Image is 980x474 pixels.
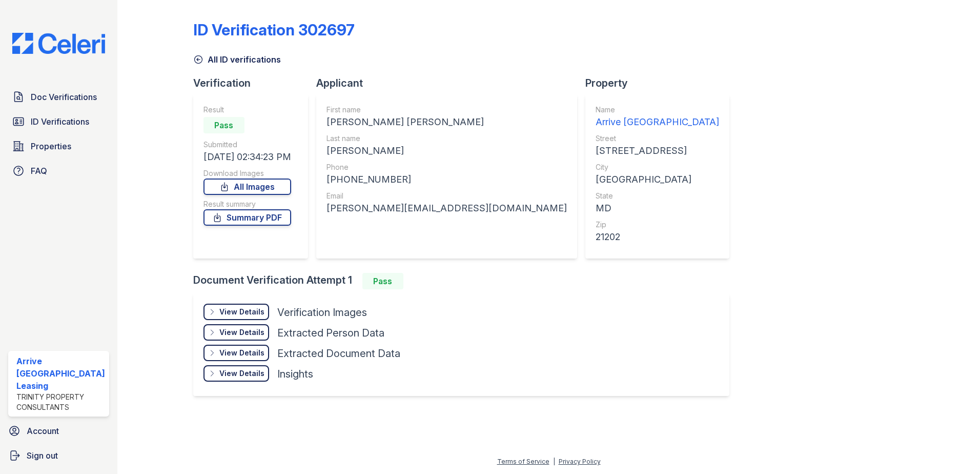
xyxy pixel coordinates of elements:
div: Street [596,133,719,144]
div: View Details [219,368,264,379]
div: Zip [596,220,719,230]
div: City [596,162,719,172]
div: Trinity Property Consultants [16,392,105,412]
a: Summary PDF [203,209,291,226]
a: ID Verifications [8,111,109,132]
a: FAQ [8,161,109,181]
a: Properties [8,136,109,156]
div: Result [203,105,291,115]
span: Account [27,425,59,437]
div: Submitted [203,140,291,150]
span: Properties [31,140,71,152]
div: Last name [326,133,567,144]
div: Document Verification Attempt 1 [193,273,738,289]
div: Phone [326,162,567,172]
div: Extracted Person Data [277,326,384,340]
div: Result summary [203,199,291,209]
div: Insights [277,367,313,381]
div: 21202 [596,230,719,244]
div: Property [585,76,738,90]
div: View Details [219,348,264,358]
div: [PERSON_NAME][EMAIL_ADDRESS][DOMAIN_NAME] [326,201,567,215]
a: Account [4,421,113,441]
span: Doc Verifications [31,91,97,103]
a: Name Arrive [GEOGRAPHIC_DATA] [596,105,719,129]
div: Extracted Document Data [277,346,400,361]
div: [STREET_ADDRESS] [596,144,719,158]
img: CE_Logo_Blue-a8612792a0a2168367f1c8372b55b34899dd931a85d93a1a3d3e32e68fde9ad4.png [4,33,113,54]
div: Name [596,105,719,115]
div: First name [326,105,567,115]
div: [PHONE_NUMBER] [326,172,567,187]
a: Doc Verifications [8,87,109,107]
a: Privacy Policy [559,458,601,465]
a: All ID verifications [193,53,281,66]
div: State [596,191,719,201]
div: [GEOGRAPHIC_DATA] [596,172,719,187]
div: Arrive [GEOGRAPHIC_DATA] Leasing [16,355,105,392]
div: Applicant [316,76,585,90]
div: View Details [219,307,264,317]
a: All Images [203,179,291,195]
div: ID Verification 302697 [193,21,355,39]
div: MD [596,201,719,215]
a: Terms of Service [497,458,549,465]
div: Pass [203,117,244,133]
div: Download Images [203,168,291,179]
div: Verification [193,76,316,90]
div: View Details [219,327,264,338]
div: Verification Images [277,305,367,320]
div: [PERSON_NAME] [326,144,567,158]
a: Sign out [4,445,113,466]
div: Arrive [GEOGRAPHIC_DATA] [596,115,719,129]
span: Sign out [27,449,58,462]
span: ID Verifications [31,115,89,128]
div: [PERSON_NAME] [PERSON_NAME] [326,115,567,129]
div: Pass [362,273,403,289]
div: Email [326,191,567,201]
span: FAQ [31,165,47,177]
div: [DATE] 02:34:23 PM [203,150,291,164]
div: | [553,458,555,465]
